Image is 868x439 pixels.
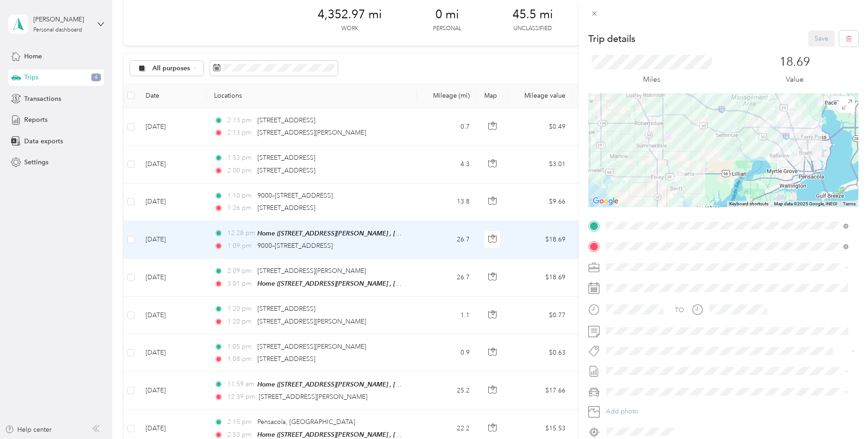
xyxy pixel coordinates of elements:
div: TO [675,305,684,315]
p: Value [786,74,804,85]
img: Google [591,195,621,207]
span: Map data ©2025 Google, INEGI [774,201,837,206]
p: 18.69 [779,55,810,69]
a: Open this area in Google Maps (opens a new window) [591,195,621,207]
p: Miles [643,74,660,85]
iframe: Everlance-gr Chat Button Frame [817,388,868,439]
button: Keyboard shortcuts [729,201,769,207]
p: Trip details [588,32,635,45]
a: Terms (opens in new tab) [843,201,856,206]
button: Add photo [603,405,858,418]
